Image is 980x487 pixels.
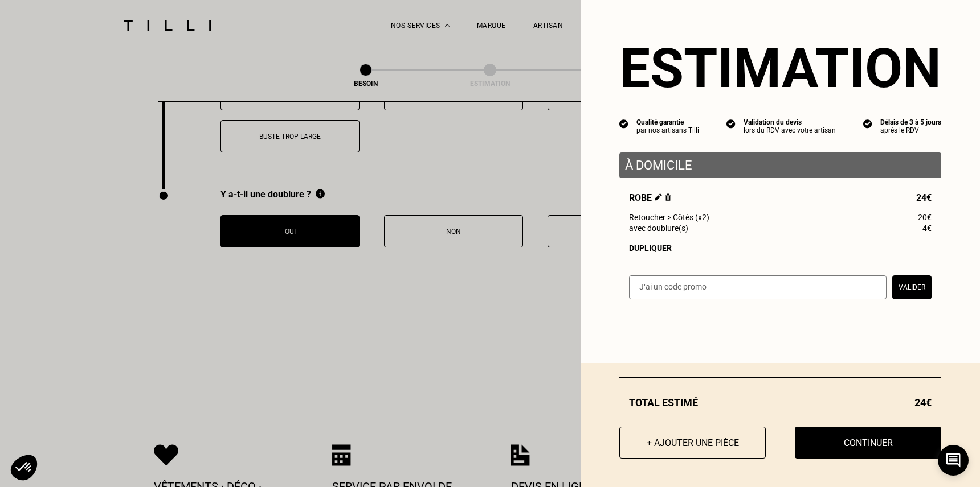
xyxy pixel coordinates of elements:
span: Robe [629,192,671,203]
img: icon list info [619,118,628,129]
div: par nos artisans Tilli [636,126,699,134]
span: 24€ [916,192,932,203]
div: lors du RDV avec votre artisan [744,126,836,134]
img: Éditer [655,193,662,201]
div: Total estimé [619,397,941,408]
img: icon list info [863,118,872,129]
span: 24€ [914,397,932,408]
img: icon list info [726,118,736,129]
div: Qualité garantie [636,118,699,126]
span: Retoucher > Côtés (x2) [629,213,709,222]
div: Délais de 3 à 5 jours [880,118,941,126]
div: Dupliquer [629,243,932,253]
div: Validation du devis [744,118,836,126]
button: + Ajouter une pièce [619,427,766,459]
span: 20€ [918,213,932,222]
input: J‘ai un code promo [629,275,887,299]
p: À domicile [625,158,936,172]
span: 4€ [922,224,932,233]
button: Valider [892,275,932,299]
section: Estimation [619,36,941,100]
img: Supprimer [665,193,671,201]
div: après le RDV [880,126,941,134]
span: avec doublure(s) [629,224,688,233]
button: Continuer [795,427,941,459]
